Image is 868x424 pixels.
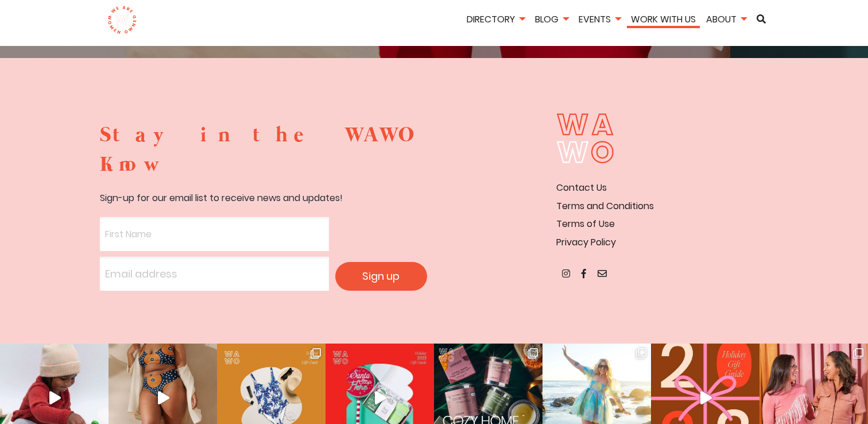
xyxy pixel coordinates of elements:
li: About [702,12,750,29]
a: About [702,13,750,26]
a: Terms of Use [556,217,615,230]
svg: Clone [636,348,646,359]
svg: Clone [311,348,321,359]
svg: Play [158,391,169,404]
a: Terms and Conditions [556,199,654,213]
a: Directory [463,13,529,26]
svg: Clone [853,348,863,359]
a: Privacy Policy [556,236,616,249]
img: logo [107,6,137,34]
p: Sign-up for our email list to receive news and updates! [100,191,427,206]
svg: Play [700,391,712,404]
a: Search [753,14,770,24]
a: Blog [531,13,572,26]
input: Sign up [335,262,427,291]
h3: Stay in the WAWO Know [100,121,427,179]
li: Blog [531,12,572,29]
svg: Play [49,391,61,404]
svg: Play [375,391,386,404]
input: First Name [100,217,329,251]
a: Events [575,13,625,26]
a: Contact Us [556,181,607,194]
li: Events [575,12,625,29]
li: Directory [463,12,529,29]
svg: Clone [528,348,538,359]
input: Email address [100,257,329,291]
a: Work With Us [627,13,700,26]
